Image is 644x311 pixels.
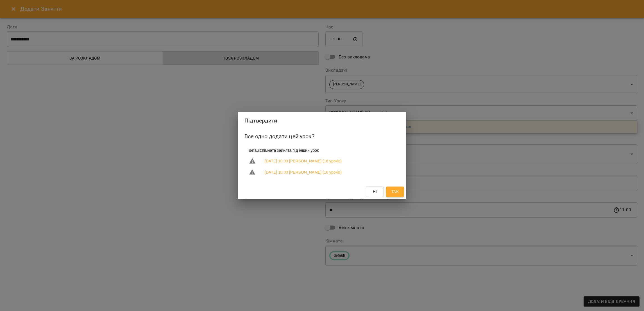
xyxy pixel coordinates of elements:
button: Так [386,187,404,197]
button: Ні [366,187,384,197]
a: [DATE] 10:00 [PERSON_NAME] (16 уроків) [265,158,342,164]
span: Так [391,188,399,195]
span: Ні [373,188,377,195]
a: [DATE] 10:00 [PERSON_NAME] (16 уроків) [265,169,342,175]
h2: Підтвердити [244,116,400,125]
h6: Все одно додати цей урок? [244,132,400,141]
li: default : Кімната зайнята під інший урок [244,145,400,155]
